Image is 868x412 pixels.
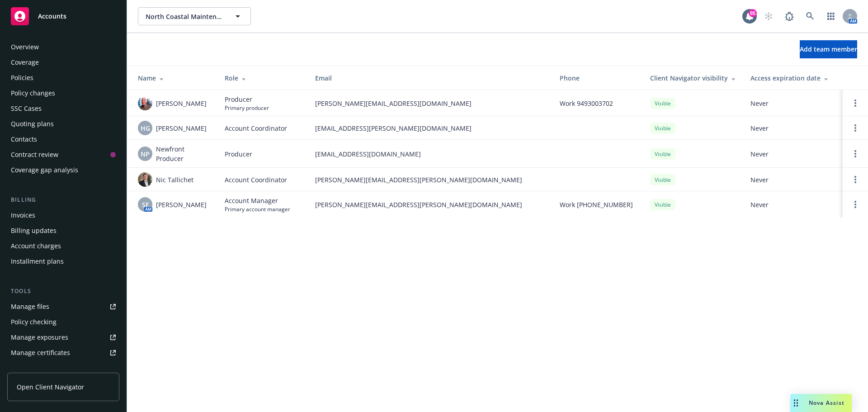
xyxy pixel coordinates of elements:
[780,7,798,25] a: Report a Bug
[7,223,119,238] a: Billing updates
[11,40,39,54] div: Overview
[11,299,49,314] div: Manage files
[7,315,119,329] a: Policy checking
[138,7,251,25] button: North Coastal Maintenance Group
[750,200,835,209] span: Never
[750,123,835,133] span: Never
[650,123,675,134] div: Visible
[7,287,119,296] div: Tools
[141,149,150,159] span: NP
[790,394,802,412] div: Drag to move
[11,315,57,329] div: Policy checking
[7,346,119,360] a: Manage certificates
[11,239,61,253] div: Account charges
[138,96,152,110] img: photo
[315,99,545,108] span: [PERSON_NAME][EMAIL_ADDRESS][DOMAIN_NAME]
[7,132,119,147] a: Contacts
[142,200,149,209] span: SF
[156,144,210,163] span: Newfront Producer
[7,299,119,314] a: Manage files
[7,40,119,54] a: Overview
[156,123,207,133] span: [PERSON_NAME]
[650,199,675,210] div: Visible
[11,101,42,116] div: SSC Cases
[850,174,861,185] a: Open options
[11,86,55,100] div: Policy changes
[225,95,269,104] span: Producer
[822,7,840,25] a: Switch app
[146,12,224,21] span: North Coastal Maintenance Group
[749,9,757,17] div: 85
[750,73,835,83] div: Access expiration date
[315,149,545,159] span: [EMAIL_ADDRESS][DOMAIN_NAME]
[225,149,252,159] span: Producer
[850,148,861,159] a: Open options
[225,73,301,83] div: Role
[156,99,207,108] span: [PERSON_NAME]
[11,254,64,269] div: Installment plans
[7,86,119,100] a: Policy changes
[315,175,545,185] span: [PERSON_NAME][EMAIL_ADDRESS][PERSON_NAME][DOMAIN_NAME]
[141,123,150,133] span: HG
[11,117,54,131] div: Quoting plans
[560,99,613,108] span: Work 9493003702
[7,4,119,29] a: Accounts
[750,149,835,159] span: Never
[7,71,119,85] a: Policies
[850,98,861,109] a: Open options
[800,45,857,53] span: Add team member
[7,117,119,131] a: Quoting plans
[7,330,119,345] a: Manage exposures
[560,73,636,83] div: Phone
[11,147,58,162] div: Contract review
[315,200,545,209] span: [PERSON_NAME][EMAIL_ADDRESS][PERSON_NAME][DOMAIN_NAME]
[11,330,68,345] div: Manage exposures
[138,73,210,83] div: Name
[156,200,207,209] span: [PERSON_NAME]
[750,175,835,185] span: Never
[11,71,33,85] div: Policies
[225,104,269,112] span: Primary producer
[315,73,545,83] div: Email
[759,7,778,25] a: Start snowing
[11,223,57,238] div: Billing updates
[750,99,835,108] span: Never
[7,163,119,177] a: Coverage gap analysis
[650,73,736,83] div: Client Navigator visibility
[650,98,675,109] div: Visible
[11,132,37,147] div: Contacts
[225,175,287,185] span: Account Coordinator
[7,147,119,162] a: Contract review
[801,7,819,25] a: Search
[156,175,193,185] span: Nic Tallichet
[11,208,35,223] div: Invoices
[809,399,844,407] span: Nova Assist
[315,123,545,133] span: [EMAIL_ADDRESS][PERSON_NAME][DOMAIN_NAME]
[11,163,78,177] div: Coverage gap analysis
[225,123,287,133] span: Account Coordinator
[790,394,852,412] button: Nova Assist
[7,195,119,204] div: Billing
[650,174,675,185] div: Visible
[17,382,84,392] span: Open Client Navigator
[850,123,861,133] a: Open options
[11,361,57,375] div: Manage claims
[7,254,119,269] a: Installment plans
[138,172,152,187] img: photo
[7,239,119,253] a: Account charges
[850,199,861,210] a: Open options
[225,196,290,205] span: Account Manager
[225,205,290,213] span: Primary account manager
[650,148,675,160] div: Visible
[7,361,119,375] a: Manage claims
[11,55,39,70] div: Coverage
[11,346,70,360] div: Manage certificates
[7,101,119,116] a: SSC Cases
[800,40,857,58] button: Add team member
[7,208,119,223] a: Invoices
[560,200,633,209] span: Work [PHONE_NUMBER]
[7,55,119,70] a: Coverage
[38,13,66,20] span: Accounts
